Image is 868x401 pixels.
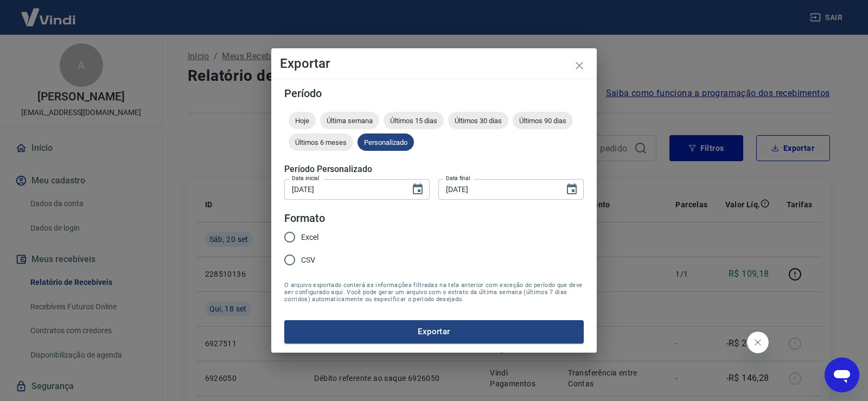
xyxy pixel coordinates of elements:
[358,133,414,151] div: Personalizado
[446,174,470,182] label: Data final
[448,117,508,125] span: Últimos 30 dias
[280,57,588,70] h4: Exportar
[289,138,353,147] span: Últimos 6 meses
[384,112,444,129] div: Últimos 15 dias
[301,232,318,243] span: Excel
[561,179,583,200] button: Choose date, selected date is 20 de set de 2025
[289,133,353,151] div: Últimos 6 meses
[301,254,315,266] span: CSV
[407,179,429,200] button: Choose date, selected date is 17 de set de 2025
[320,112,379,129] div: Última semana
[292,174,320,182] label: Data inicial
[284,88,584,99] h5: Período
[284,282,584,303] span: O arquivo exportado conterá as informações filtradas na tela anterior com exceção do período que ...
[284,164,584,175] h5: Período Personalizado
[289,112,316,129] div: Hoje
[825,358,859,392] iframe: Botão para abrir a janela de mensagens
[448,112,508,129] div: Últimos 30 dias
[438,179,557,199] input: DD/MM/YYYY
[7,8,91,16] span: Olá! Precisa de ajuda?
[358,138,414,147] span: Personalizado
[284,320,584,343] button: Exportar
[289,117,316,125] span: Hoje
[566,53,592,79] button: close
[320,117,379,125] span: Última semana
[284,211,325,226] legend: Formato
[747,332,769,353] iframe: Fechar mensagem
[384,117,444,125] span: Últimos 15 dias
[513,112,573,129] div: Últimos 90 dias
[284,179,403,199] input: DD/MM/YYYY
[513,117,573,125] span: Últimos 90 dias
